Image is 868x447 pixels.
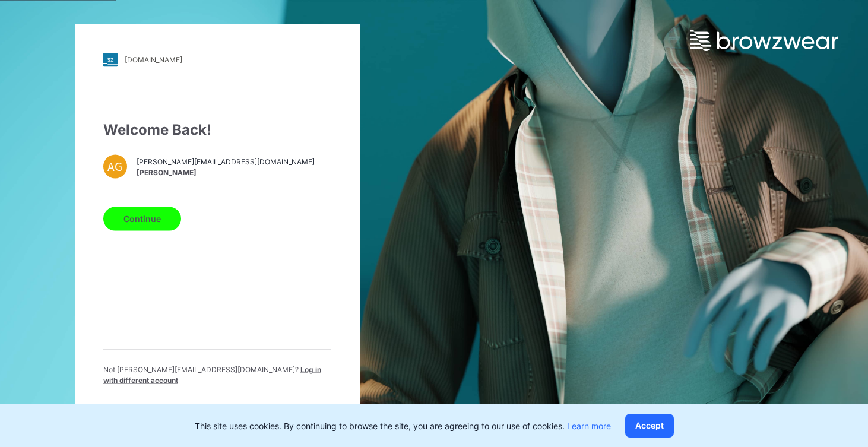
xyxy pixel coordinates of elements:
[690,30,838,51] img: browzwear-logo.e42bd6dac1945053ebaf764b6aa21510.svg
[567,421,611,431] a: Learn more
[195,420,611,432] p: This site uses cookies. By continuing to browse the site, you are agreeing to our use of cookies.
[103,52,331,66] a: [DOMAIN_NAME]
[103,119,331,140] div: Welcome Back!
[103,52,118,66] img: stylezone-logo.562084cfcfab977791bfbf7441f1a819.svg
[103,364,331,385] p: Not [PERSON_NAME][EMAIL_ADDRESS][DOMAIN_NAME] ?
[137,167,315,178] span: [PERSON_NAME]
[625,414,674,438] button: Accept
[125,55,182,64] div: [DOMAIN_NAME]
[103,154,127,178] div: AG
[137,157,315,167] span: [PERSON_NAME][EMAIL_ADDRESS][DOMAIN_NAME]
[103,207,181,230] button: Continue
